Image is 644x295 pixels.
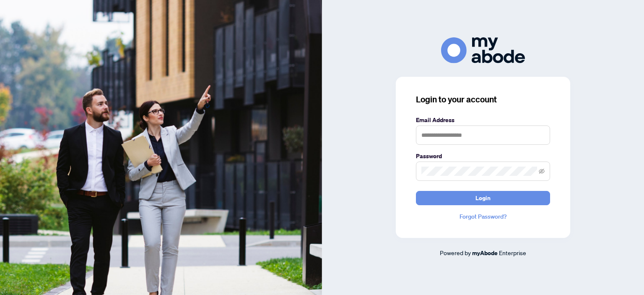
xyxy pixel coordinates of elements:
[416,191,550,205] button: Login
[416,94,550,105] h3: Login to your account
[416,212,550,221] a: Forgot Password?
[539,168,545,174] span: eye-invisible
[472,248,498,258] a: myAbode
[440,249,471,256] span: Powered by
[475,191,491,205] span: Login
[416,115,550,125] label: Email Address
[441,37,525,63] img: ma-logo
[416,151,550,161] label: Password
[499,249,526,256] span: Enterprise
